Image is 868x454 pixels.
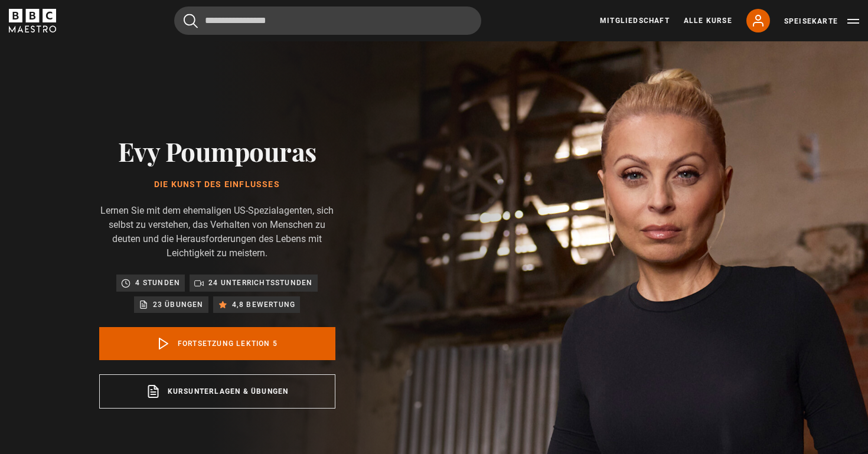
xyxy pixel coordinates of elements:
[684,15,732,26] a: Alle Kurse
[135,279,180,287] font: 4 Stunden
[600,17,670,25] font: Mitgliedschaft
[154,179,280,189] font: Die Kunst des Einflusses
[153,301,204,309] font: 23 Übungen
[600,15,670,26] a: Mitgliedschaft
[99,374,335,409] a: Kursunterlagen & Übungen
[100,205,334,259] font: Lernen Sie mit dem ehemaligen US-Spezialagenten, sich selbst zu verstehen, das Verhalten von Mens...
[184,14,198,28] button: Senden Sie die Suchanfrage
[99,327,335,360] a: Fortsetzung Lektion 5
[174,6,481,35] input: Suchen
[118,133,316,168] font: Evy Poumpouras
[208,279,312,287] font: 24 Unterrichtsstunden
[784,15,859,27] button: Toggle navigation
[684,17,732,25] font: Alle Kurse
[232,301,296,309] font: 4,8 Bewertung
[9,9,56,32] svg: BBC Maestro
